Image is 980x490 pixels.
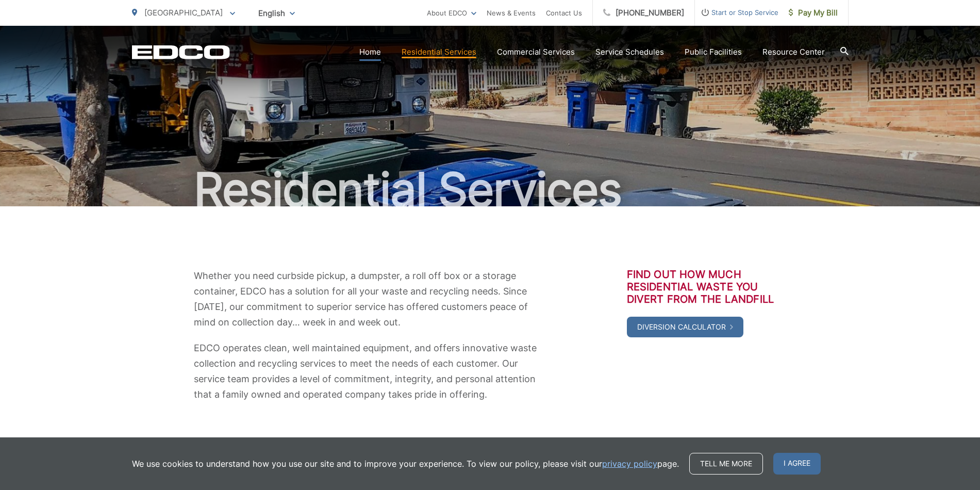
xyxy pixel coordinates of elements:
[132,45,230,59] a: EDCD logo. Return to the homepage.
[789,7,838,19] span: Pay My Bill
[402,46,476,58] a: Residential Services
[602,458,657,470] a: privacy policy
[685,46,742,58] a: Public Facilities
[359,46,381,58] a: Home
[627,317,743,337] a: Diversion Calculator
[194,268,539,330] p: Whether you need curbside pickup, a dumpster, a roll off box or a storage container, EDCO has a s...
[132,458,679,470] p: We use cookies to understand how you use our site and to improve your experience. To view our pol...
[627,268,787,305] h3: Find out how much residential waste you divert from the landfill
[762,46,825,58] a: Resource Center
[689,453,763,475] a: Tell me more
[194,340,539,402] p: EDCO operates clean, well maintained equipment, and offers innovative waste collection and recycl...
[773,453,821,475] span: I agree
[251,4,303,22] span: English
[546,7,582,19] a: Contact Us
[144,8,223,18] span: [GEOGRAPHIC_DATA]
[487,7,536,19] a: News & Events
[497,46,575,58] a: Commercial Services
[132,164,849,216] h1: Residential Services
[595,46,664,58] a: Service Schedules
[427,7,476,19] a: About EDCO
